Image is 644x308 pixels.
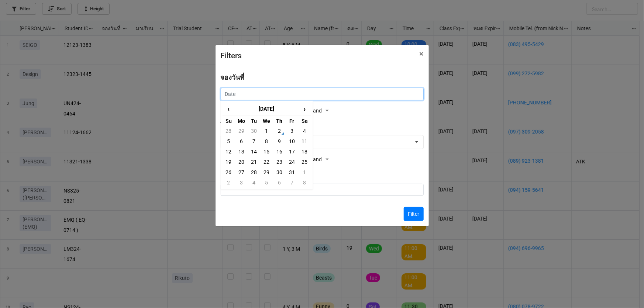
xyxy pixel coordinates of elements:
th: [DATE] [235,103,298,116]
div: and [313,105,331,117]
td: 25 [298,157,311,167]
label: จองวันที่ [221,72,245,83]
td: 18 [298,146,311,157]
td: 15 [260,146,273,157]
td: 9 [273,136,286,146]
td: 8 [260,136,273,146]
td: 20 [235,157,248,167]
td: 31 [286,167,298,177]
td: 7 [286,177,298,188]
td: 6 [273,177,286,188]
td: 30 [273,167,286,177]
td: 4 [248,177,260,188]
td: 22 [260,157,273,167]
td: 29 [260,167,273,177]
td: 1 [298,167,311,177]
th: Mo [235,115,248,126]
td: 8 [298,177,311,188]
div: and [313,154,331,165]
th: Sa [298,115,311,126]
input: Date [221,88,424,100]
td: 30 [248,126,260,136]
td: 2 [223,177,235,188]
td: 7 [248,136,260,146]
th: Fr [286,115,298,126]
td: 14 [248,146,260,157]
td: 23 [273,157,286,167]
td: 5 [223,136,235,146]
td: 4 [298,126,311,136]
td: 13 [235,146,248,157]
td: 12 [223,146,235,157]
td: 24 [286,157,298,167]
td: 3 [235,177,248,188]
td: 5 [260,177,273,188]
span: › [299,103,310,115]
td: 21 [248,157,260,167]
td: 2 [273,126,286,136]
td: 10 [286,136,298,146]
td: 6 [235,136,248,146]
td: 28 [223,126,235,136]
td: 11 [298,136,311,146]
td: 29 [235,126,248,136]
th: Su [223,115,235,126]
button: Filter [404,207,424,221]
td: 19 [223,157,235,167]
td: 16 [273,146,286,157]
td: 27 [235,167,248,177]
td: 26 [223,167,235,177]
span: × [420,49,424,58]
td: 3 [286,126,298,136]
div: Filters [221,50,403,62]
span: ‹ [223,103,235,115]
th: Th [273,115,286,126]
td: 17 [286,146,298,157]
th: Tu [248,115,260,126]
td: 28 [248,167,260,177]
td: 1 [260,126,273,136]
th: We [260,115,273,126]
